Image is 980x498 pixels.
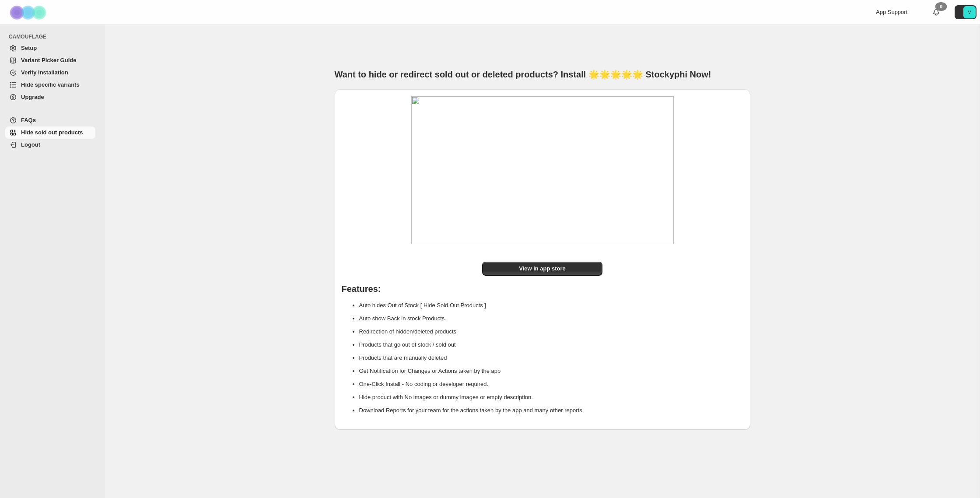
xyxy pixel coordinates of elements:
span: CAMOUFLAGE [9,33,99,40]
li: Redirection of hidden/deleted products [359,325,743,338]
span: Logout [21,141,40,148]
h1: Features: [342,284,743,293]
span: FAQs [21,117,36,123]
span: Avatar with initials V [963,6,976,18]
li: Auto hides Out of Stock [ Hide Sold Out Products ] [359,299,743,312]
h1: Want to hide or redirect sold out or deleted products? Install 🌟🌟🌟🌟🌟 Stockyphi Now! [335,68,750,81]
span: Verify Installation [21,69,68,76]
a: Hide specific variants [5,79,95,91]
span: View in app store [519,264,566,273]
img: Camouflage [7,0,51,25]
a: 0 [932,8,941,17]
span: Variant Picker Guide [21,57,76,63]
a: Setup [5,42,95,54]
a: FAQs [5,114,95,126]
a: Logout [5,139,95,151]
text: V [968,10,971,15]
button: Avatar with initials V [955,5,976,19]
li: Hide product with No images or dummy images or empty description. [359,391,743,404]
li: Get Notification for Changes or Actions taken by the app [359,365,743,378]
span: Upgrade [21,94,44,100]
span: Setup [21,45,37,51]
li: Download Reports for your team for the actions taken by the app and many other reports. [359,404,743,417]
a: Hide sold out products [5,126,95,139]
a: Verify Installation [5,67,95,79]
span: Hide specific variants [21,81,80,88]
a: Upgrade [5,91,95,103]
a: View in app store [482,262,602,276]
div: 0 [935,2,947,11]
span: App Support [876,9,907,15]
li: One-Click Install - No coding or developer required. [359,378,743,391]
img: image [411,96,674,244]
li: Products that go out of stock / sold out [359,338,743,351]
a: Variant Picker Guide [5,54,95,67]
li: Products that are manually deleted [359,351,743,365]
span: Hide sold out products [21,129,83,136]
li: Auto show Back in stock Products. [359,312,743,325]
